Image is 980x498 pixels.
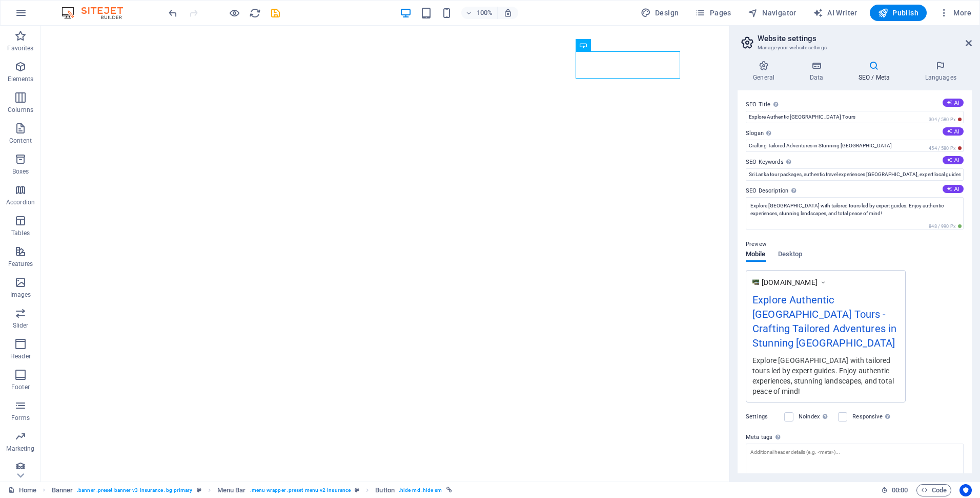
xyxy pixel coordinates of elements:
h2: Website settings [758,34,972,43]
button: Usercentrics [959,484,972,496]
input: Slogan... [746,140,964,152]
label: Responsive [852,411,893,423]
span: Desktop [778,248,803,262]
span: Click to select. Double-click to edit [52,484,73,496]
span: Navigator [748,8,797,18]
button: Slogan [943,127,964,136]
button: AI Writer [809,5,862,21]
i: This element is linked [446,487,452,493]
span: 454 / 580 Px [927,145,964,152]
button: SEO Title [943,99,964,107]
span: Design [641,8,679,18]
label: SEO Description [746,185,964,197]
button: Navigator [744,5,801,21]
span: Publish [878,8,918,18]
span: AI Writer [813,8,857,18]
button: Publish [870,5,927,21]
button: 100% [461,7,498,19]
p: Favorites [7,44,33,52]
span: Click to select. Double-click to edit [217,484,246,496]
p: Tables [11,229,30,237]
span: . banner .preset-banner-v3-insurance .bg-primary [77,484,192,496]
p: Content [9,137,32,145]
button: Design [637,5,683,21]
i: Save (Ctrl+S) [270,7,281,19]
label: Slogan [746,127,964,140]
h3: Manage your website settings [758,43,951,52]
label: Meta tags [746,431,964,444]
span: [DOMAIN_NAME] [762,277,818,288]
p: Header [10,352,31,360]
h4: Data [794,61,843,82]
p: Marketing [6,445,34,453]
span: 848 / 990 Px [927,223,964,230]
span: 304 / 580 Px [927,116,964,123]
a: Click to cancel selection. Double-click to open Pages [8,484,36,496]
label: SEO Title [746,99,964,111]
button: SEO Keywords [943,156,964,164]
h6: Session time [881,484,908,496]
button: SEO Description [943,185,964,193]
img: Editor Logo [59,7,136,19]
span: Mobile [746,248,766,262]
span: : [899,486,901,494]
p: Accordion [6,198,35,206]
p: Slider [13,321,29,330]
span: 00 00 [892,484,908,496]
button: undo [167,7,179,19]
h4: SEO / Meta [843,61,909,82]
span: Pages [695,8,731,18]
i: This element is a customizable preset [355,487,359,493]
p: Elements [8,75,34,83]
button: reload [249,7,261,19]
p: Features [8,260,33,268]
p: Preview [746,238,766,251]
span: Click to select. Double-click to edit [375,484,395,496]
h4: General [738,61,794,82]
button: save [269,7,281,19]
label: SEO Keywords [746,156,964,168]
div: Explore [GEOGRAPHIC_DATA] with tailored tours led by expert guides. Enjoy authentic experiences, ... [752,355,899,396]
div: Preview [746,251,802,270]
i: This element is a customizable preset [197,487,201,493]
span: More [939,8,971,18]
button: Pages [691,5,735,21]
p: Columns [8,106,33,114]
label: Noindex [799,411,832,423]
nav: breadcrumb [52,484,452,496]
label: Settings [746,411,779,423]
img: Presentation1-gu_4_RS5S3nWrf_G0AHwRQ-mVTp7b51AU3giVXoPTw5rg.png [752,279,759,285]
h4: Languages [909,61,972,82]
p: Footer [11,383,30,391]
p: Images [10,291,31,299]
p: Forms [11,414,30,422]
span: Code [921,484,947,496]
span: . hide-md .hide-sm [399,484,442,496]
p: Boxes [12,167,29,176]
span: . menu-wrapper .preset-menu-v2-insurance [250,484,351,496]
h6: 100% [477,7,493,19]
button: More [935,5,975,21]
div: Explore Authentic [GEOGRAPHIC_DATA] Tours - Crafting Tailored Adventures in Stunning [GEOGRAPHIC_... [752,292,899,355]
button: Code [916,484,951,496]
i: Undo: Change link (Ctrl+Z) [167,7,179,19]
